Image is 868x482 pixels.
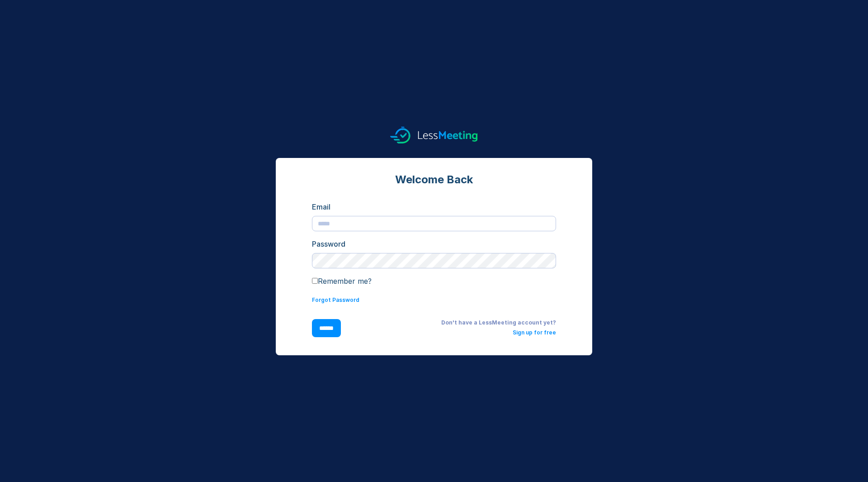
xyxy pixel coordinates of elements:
[312,277,372,286] label: Remember me?
[312,296,359,303] a: Forgot Password
[390,127,478,143] img: logo.svg
[513,329,556,336] a: Sign up for free
[312,201,556,212] div: Email
[312,278,318,284] input: Remember me?
[312,239,556,249] div: Password
[312,172,556,187] div: Welcome Back
[355,319,556,326] div: Don't have a LessMeeting account yet?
